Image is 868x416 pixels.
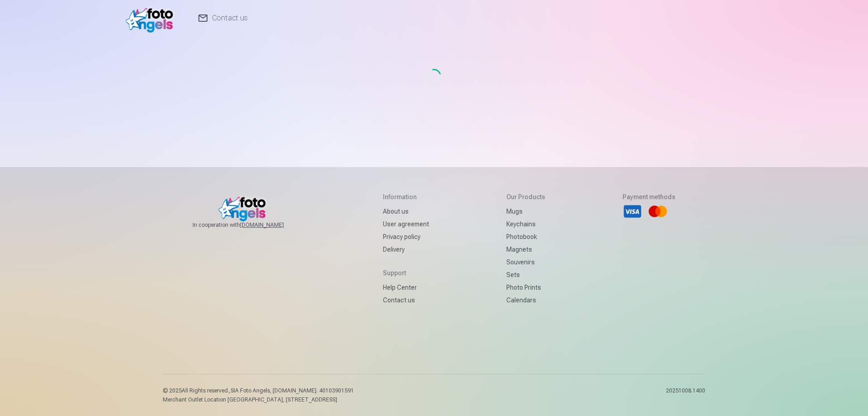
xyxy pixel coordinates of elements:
[666,387,705,403] p: 20251008.1400
[383,243,429,256] a: Delivery
[163,396,354,403] p: Merchant Outlet Location [GEOGRAPHIC_DATA], [STREET_ADDRESS]
[383,281,429,294] a: Help Center
[231,387,354,394] span: SIA Foto Angels, [DOMAIN_NAME]. 40103901591
[623,201,642,221] li: Visa
[506,243,545,256] a: Magnets
[383,268,429,277] h5: Support
[240,221,306,229] a: [DOMAIN_NAME]
[506,294,545,306] a: Calendars
[506,256,545,268] a: Souvenirs
[383,230,429,243] a: Privacy policy
[506,205,545,218] a: Mugs
[126,4,178,33] img: /v1
[623,192,675,201] h5: Payment methods
[506,230,545,243] a: Photobook
[383,205,429,218] a: About us
[506,268,545,281] a: Sets
[193,221,306,229] span: In cooperation with
[383,192,429,201] h5: Information
[383,218,429,230] a: User agreement
[506,218,545,230] a: Keychains
[506,192,545,201] h5: Our products
[648,201,668,221] li: Mastercard
[163,387,354,394] p: © 2025 All Rights reserved. ,
[383,294,429,306] a: Contact us
[506,281,545,294] a: Photo prints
